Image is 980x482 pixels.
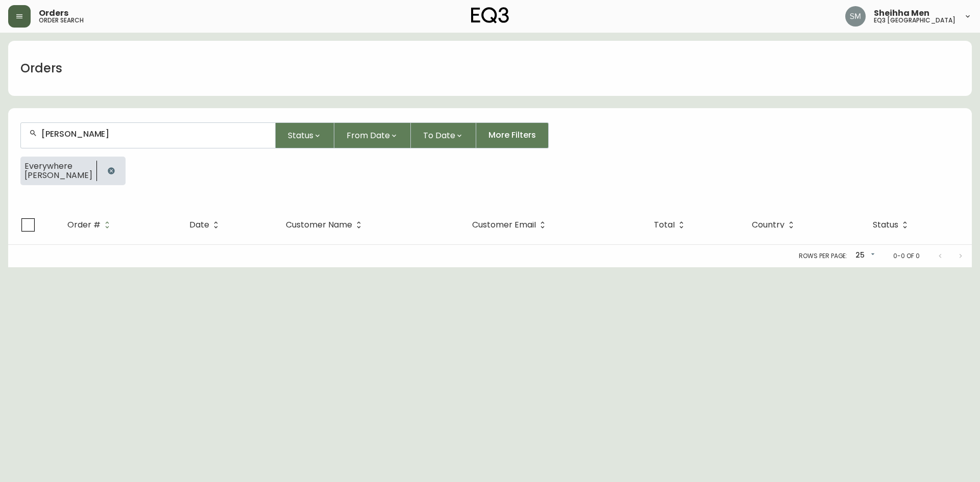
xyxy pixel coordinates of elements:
h1: Orders [20,60,62,77]
p: 0-0 of 0 [893,251,920,261]
div: 25 [851,247,877,264]
span: Order # [67,222,101,228]
p: Rows per page: [799,251,847,261]
span: Total [654,220,688,230]
span: Date [189,222,209,228]
h5: eq3 [GEOGRAPHIC_DATA] [874,17,955,23]
span: Country [752,220,798,230]
span: To Date [423,129,455,142]
span: Status [288,129,313,142]
button: From Date [334,122,411,148]
span: Total [654,222,675,228]
span: Status [873,222,898,228]
button: To Date [411,122,476,148]
span: Sheihha Men [874,9,929,17]
span: Order # [67,220,114,230]
span: Orders [39,9,68,17]
h5: order search [39,17,84,23]
input: Search [41,129,267,139]
span: Status [873,220,912,230]
button: More Filters [476,122,549,148]
span: Customer Name [286,222,352,228]
span: Customer Name [286,220,365,230]
button: Status [276,122,334,148]
img: cfa6f7b0e1fd34ea0d7b164297c1067f [845,6,866,27]
span: Country [752,222,785,228]
span: Customer Email [472,222,536,228]
img: logo [471,7,509,23]
span: Customer Email [472,220,549,230]
span: Date [189,220,223,230]
span: [PERSON_NAME] [24,171,92,180]
span: Everywhere [24,162,92,171]
span: From Date [347,129,390,142]
span: More Filters [488,130,536,141]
